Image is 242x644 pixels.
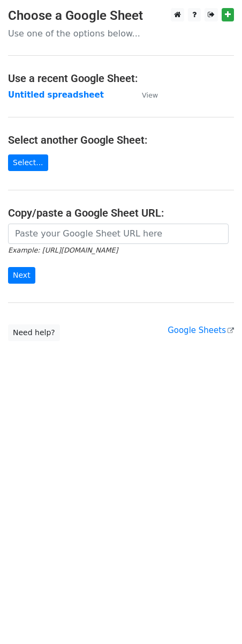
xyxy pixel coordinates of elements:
input: Next [8,267,35,284]
input: Paste your Google Sheet URL here [8,224,229,244]
h3: Choose a Google Sheet [8,8,234,24]
p: Use one of the options below... [8,28,234,39]
a: Untitled spreadsheet [8,90,104,100]
h4: Select another Google Sheet: [8,134,234,146]
a: View [131,90,158,100]
small: Example: [URL][DOMAIN_NAME] [8,246,118,254]
h4: Use a recent Google Sheet: [8,72,234,85]
a: Select... [8,154,48,171]
small: View [142,91,158,99]
a: Need help? [8,324,60,341]
h4: Copy/paste a Google Sheet URL: [8,206,234,219]
a: Google Sheets [168,325,234,335]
